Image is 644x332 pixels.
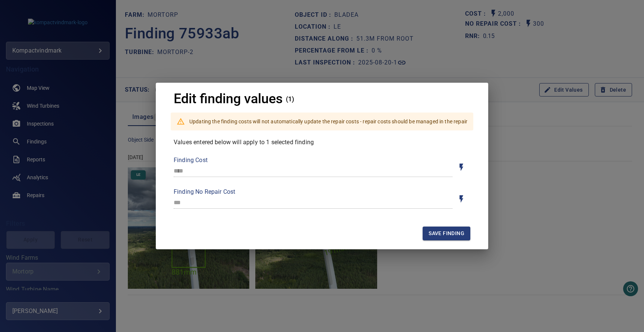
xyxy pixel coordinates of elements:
[286,95,294,103] h4: (1)
[174,189,452,195] label: Finding No Repair Cost
[423,227,470,240] button: Save finding
[174,138,470,147] p: Values entered below will apply to 1 selected finding
[452,190,470,208] button: Toggle for auto / manual values
[174,157,452,163] label: Finding Cost
[174,92,283,107] h1: Edit finding values
[452,158,470,176] button: Toggle for auto / manual values
[429,229,464,238] span: Save finding
[189,115,467,128] div: Updating the finding costs will not automatically update the repair costs - repair costs should b...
